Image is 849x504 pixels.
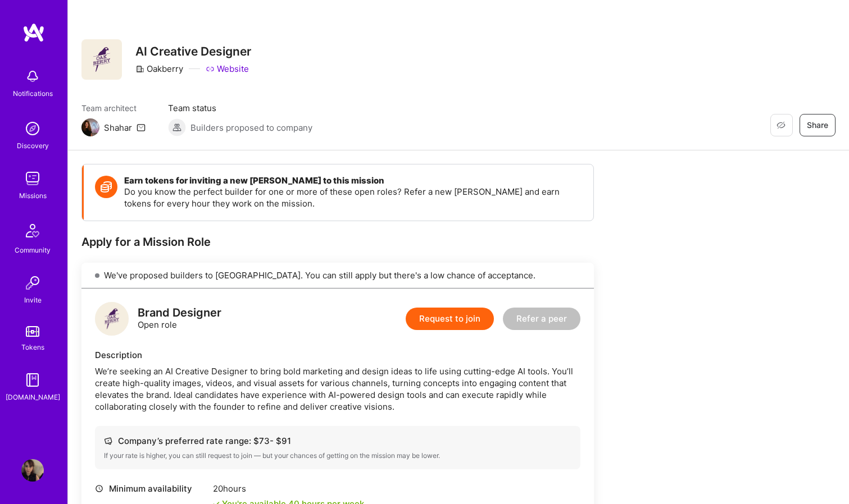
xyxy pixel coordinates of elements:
i: icon Clock [95,484,103,493]
img: tokens [26,326,39,337]
img: logo [22,22,45,43]
div: Minimum availability [95,483,207,494]
i: icon Cash [104,437,112,445]
div: Notifications [13,88,53,99]
button: Share [800,114,836,136]
div: Community [15,244,51,256]
button: Refer a peer [503,308,580,330]
img: Builders proposed to company [168,118,186,136]
img: teamwork [21,167,44,190]
img: Invite [21,272,44,294]
div: Missions [19,190,47,201]
div: Company’s preferred rate range: $ 73 - $ 91 [104,435,571,447]
img: Team Architect [81,118,99,136]
img: discovery [21,117,44,140]
div: Discovery [17,140,49,152]
div: Oakberry [135,63,183,75]
span: Team architect [81,102,146,114]
span: Share [807,120,828,131]
div: 20 hours [213,483,364,494]
div: Tokens [21,341,44,353]
div: Description [95,349,580,361]
a: Website [206,63,249,75]
div: Brand Designer [138,307,221,319]
img: Company Logo [81,39,122,80]
h4: Earn tokens for inviting a new [PERSON_NAME] to this mission [124,176,582,186]
span: Team status [168,102,312,114]
p: Do you know the perfect builder for one or more of these open roles? Refer a new [PERSON_NAME] an... [124,186,582,209]
img: User Avatar [21,459,44,482]
button: Request to join [406,308,494,330]
i: icon CompanyGray [135,65,144,74]
div: Open role [138,307,221,331]
img: bell [21,65,44,88]
i: icon Mail [137,123,146,132]
img: logo [95,302,129,336]
div: We’re seeking an AI Creative Designer to bring bold marketing and design ideas to life using cutt... [95,365,580,413]
span: Builders proposed to company [190,122,312,134]
div: Apply for a Mission Role [81,235,594,249]
img: guide book [21,369,44,391]
h3: AI Creative Designer [135,44,251,58]
div: We've proposed builders to [GEOGRAPHIC_DATA]. You can still apply but there's a low chance of acc... [81,263,594,288]
div: Invite [24,294,42,306]
i: icon EyeClosed [777,121,786,130]
img: Community [19,217,46,244]
a: User Avatar [19,459,47,482]
div: Shahar [104,122,132,134]
img: Token icon [95,176,117,198]
div: [DOMAIN_NAME] [6,391,60,403]
div: If your rate is higher, you can still request to join — but your chances of getting on the missio... [104,451,571,460]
